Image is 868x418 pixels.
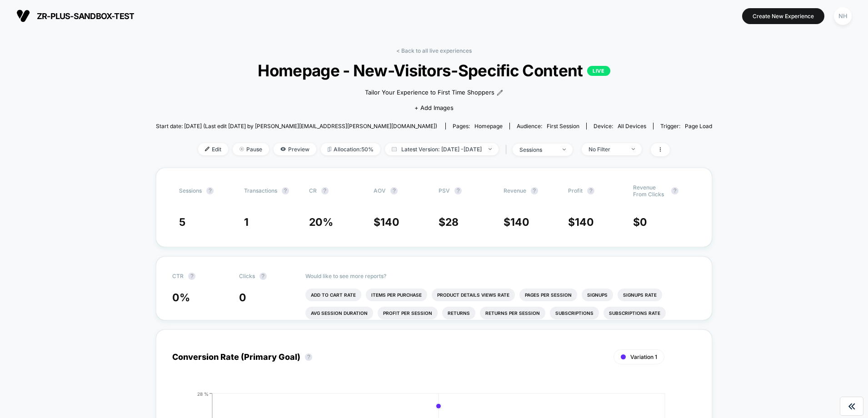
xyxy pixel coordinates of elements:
img: end [563,149,566,150]
div: NH [834,7,852,25]
tspan: 28 % [197,391,209,396]
div: No Filter [589,146,625,153]
li: Subscriptions [550,307,599,319]
span: Page Load [685,123,712,129]
span: Latest Version: [DATE] - [DATE] [385,143,499,155]
a: < Back to all live experiences [396,47,472,54]
button: Create New Experience [742,8,824,24]
span: 0 [640,216,647,229]
span: homepage [474,123,503,129]
span: Start date: [DATE] (Last edit [DATE] by [PERSON_NAME][EMAIL_ADDRESS][PERSON_NAME][DOMAIN_NAME]) [156,123,437,129]
span: 0 [239,291,246,304]
button: ? [587,187,594,194]
span: Revenue From Clicks [633,184,667,198]
span: + Add Images [414,104,454,111]
span: $ [504,216,529,229]
span: Tailor Your Experience to First Time Shoppers [365,88,494,97]
span: 140 [575,216,594,229]
span: 1 [244,216,249,229]
li: Subscriptions Rate [604,307,666,319]
span: CR [309,187,317,194]
img: end [239,147,244,151]
button: ? [188,273,195,280]
span: Revenue [504,187,526,194]
span: 140 [380,216,399,229]
button: ? [390,187,398,194]
img: end [632,148,635,150]
span: $ [374,216,399,229]
span: 0 % [172,291,190,304]
span: CTR [172,273,184,279]
div: sessions [519,146,556,153]
span: Sessions [179,187,202,194]
span: Transactions [244,187,277,194]
div: Trigger: [660,123,712,129]
span: all devices [618,123,646,129]
button: ? [206,187,214,194]
li: Signups [582,289,613,301]
button: ? [321,187,329,194]
span: 140 [510,216,529,229]
span: 20 % [309,216,333,229]
span: $ [568,216,594,229]
span: Pause [233,143,269,155]
button: zr-plus-sandbox-test [14,9,137,23]
span: 28 [445,216,459,229]
span: First Session [547,123,579,129]
button: ? [259,273,267,280]
div: Pages: [453,123,503,129]
li: Avg Session Duration [305,307,373,319]
span: PSV [439,187,450,194]
img: end [489,148,492,150]
span: 5 [179,216,185,229]
span: Allocation: 50% [321,143,380,155]
div: Audience: [517,123,579,129]
span: Device: [586,123,653,129]
span: $ [633,216,647,229]
li: Product Details Views Rate [432,289,515,301]
button: ? [531,187,538,194]
span: | [503,143,513,156]
li: Add To Cart Rate [305,289,361,301]
li: Items Per Purchase [366,289,427,301]
span: Preview [274,143,316,155]
button: ? [454,187,462,194]
li: Signups Rate [618,289,662,301]
img: edit [205,147,210,151]
li: Profit Per Session [378,307,438,319]
li: Returns [442,307,475,319]
li: Pages Per Session [519,289,577,301]
p: LIVE [587,66,610,76]
span: AOV [374,187,386,194]
p: Would like to see more reports? [305,273,696,279]
li: Returns Per Session [480,307,545,319]
span: Homepage - New-Visitors-Specific Content [184,61,684,80]
img: calendar [392,147,397,151]
span: Clicks [239,273,255,279]
img: rebalance [328,147,331,152]
span: zr-plus-sandbox-test [37,11,134,21]
button: NH [831,7,854,25]
img: Visually logo [16,9,30,23]
button: ? [282,187,289,194]
span: Profit [568,187,583,194]
span: Variation 1 [630,353,657,360]
span: $ [439,216,459,229]
button: ? [305,353,312,361]
span: Edit [198,143,228,155]
button: ? [671,187,678,194]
